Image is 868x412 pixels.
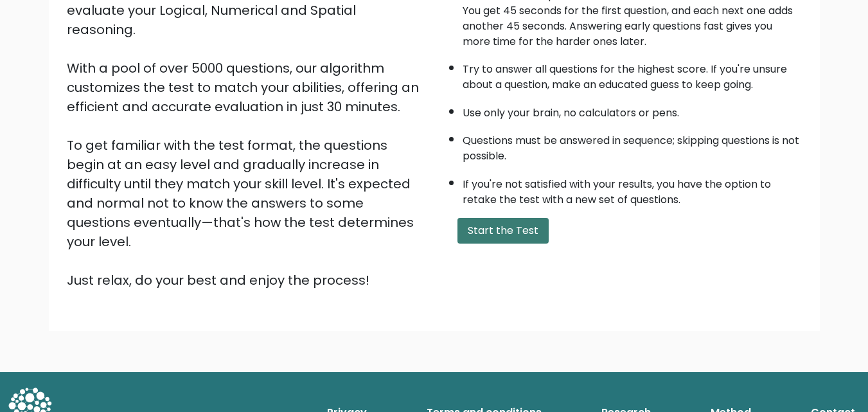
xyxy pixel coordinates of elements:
li: Questions must be answered in sequence; skipping questions is not possible. [463,127,802,164]
li: Use only your brain, no calculators or pens. [463,99,802,121]
li: Try to answer all questions for the highest score. If you're unsure about a question, make an edu... [463,55,802,93]
li: If you're not satisfied with your results, you have the option to retake the test with a new set ... [463,170,802,208]
button: Start the Test [457,218,549,244]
